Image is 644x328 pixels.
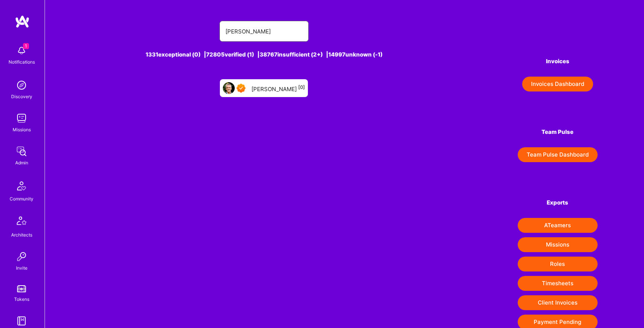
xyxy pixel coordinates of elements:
[518,58,598,65] h4: Invoices
[15,159,28,167] div: Admin
[10,195,33,203] div: Community
[518,276,598,291] button: Timesheets
[13,213,30,231] img: Architects
[518,199,598,206] h4: Exports
[251,83,305,93] div: [PERSON_NAME]
[518,218,598,233] button: ATeamers
[298,84,305,90] sup: [0]
[23,43,29,49] span: 1
[14,78,29,93] img: discovery
[14,43,29,58] img: bell
[522,77,593,91] button: Invoices Dashboard
[14,295,29,303] div: Tokens
[14,111,29,126] img: teamwork
[223,82,235,94] img: User Avatar
[217,76,311,100] a: User AvatarExceptional A.Teamer[PERSON_NAME][0]
[14,249,29,264] img: Invite
[518,257,598,271] button: Roles
[518,77,598,91] a: Invoices Dashboard
[518,295,598,310] button: Client Invoices
[11,231,32,239] div: Architects
[13,177,30,195] img: Community
[11,93,32,100] div: Discovery
[9,58,35,66] div: Notifications
[16,264,27,272] div: Invite
[518,129,598,135] h4: Team Pulse
[13,126,31,134] div: Missions
[237,84,245,93] img: Exceptional A.Teamer
[15,15,30,28] img: logo
[518,147,598,162] button: Team Pulse Dashboard
[518,237,598,252] button: Missions
[17,285,26,292] img: tokens
[14,144,29,159] img: admin teamwork
[91,51,436,58] div: 1331 exceptional (0) | 72805 verified (1) | 38767 insufficient (2+) | 14997 unknown (-1)
[225,22,303,41] input: Search for an A-Teamer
